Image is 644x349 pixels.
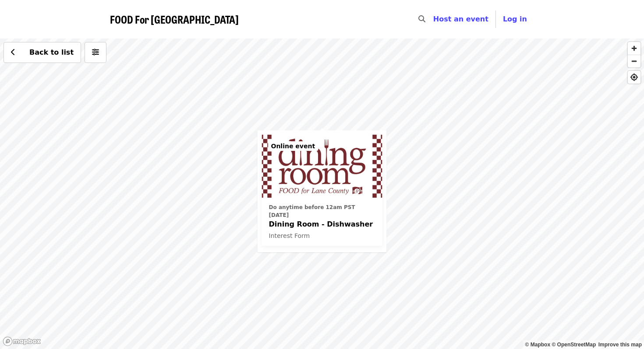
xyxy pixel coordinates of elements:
a: Mapbox logo [3,336,41,346]
a: FOOD For [GEOGRAPHIC_DATA] [110,13,239,26]
button: Zoom Out [628,55,640,67]
button: Find My Location [628,71,640,84]
i: search icon [418,15,425,23]
i: sliders-h icon [92,48,99,56]
i: chevron-left icon [11,48,15,56]
a: OpenStreetMap [552,342,596,348]
span: Log in [503,15,527,23]
button: More filters (0 selected) [85,42,106,63]
span: Back to list [29,48,74,56]
span: Interest Form [269,232,310,239]
a: Host an event [433,15,488,23]
input: Search [431,9,438,30]
button: Zoom In [628,42,640,55]
button: Log in [496,10,534,28]
span: FOOD For [GEOGRAPHIC_DATA] [110,11,239,27]
a: Map feedback [598,342,642,348]
span: Do anytime before 12am PST [DATE] [269,204,355,218]
img: Dining Room - Dishwasher organized by FOOD For Lane County [262,135,382,198]
button: Back to list [4,42,81,63]
span: Dining Room - Dishwasher [269,219,375,230]
a: See details for "Dining Room - Dishwasher" [262,135,382,246]
a: Mapbox [525,342,551,348]
span: Online event [271,143,315,150]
